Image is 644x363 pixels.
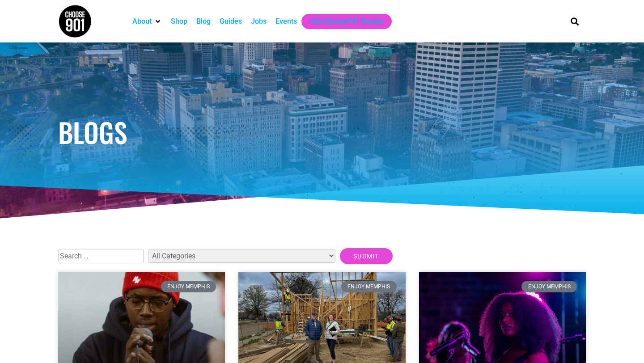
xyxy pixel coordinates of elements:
[568,14,582,29] div: Search
[128,14,166,29] div: About
[161,281,216,292] div: Enjoy Memphis
[196,16,211,27] a: Blog
[171,16,187,27] a: Shop
[341,281,397,292] div: Enjoy Memphis
[275,16,297,27] a: Events
[251,16,267,27] a: Jobs
[128,14,555,29] nav: Main nav
[340,248,393,264] input: Submit
[521,281,577,292] div: Enjoy Memphis
[132,16,152,27] a: About
[220,16,242,27] a: Guides
[58,118,586,145] h1: Blogs
[310,16,383,27] a: Get Choose901 Emails
[58,249,144,263] input: Search …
